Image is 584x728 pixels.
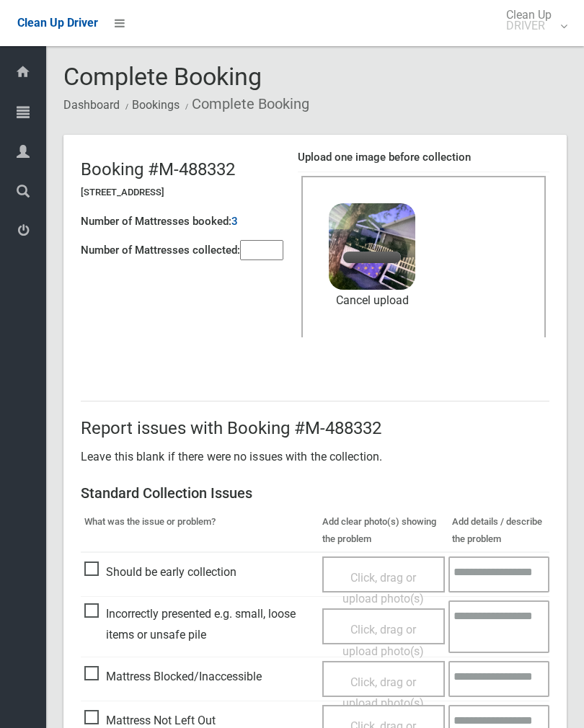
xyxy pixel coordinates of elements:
h5: [STREET_ADDRESS] [81,187,283,197]
span: Clean Up [499,9,566,31]
h4: Number of Mattresses collected: [81,244,240,257]
span: Click, drag or upload photo(s) [342,571,424,606]
span: Clean Up Driver [17,16,98,30]
th: Add clear photo(s) showing the problem [319,510,449,552]
span: Click, drag or upload photo(s) [342,675,424,711]
span: Incorrectly presented e.g. small, loose items or unsafe pile [84,603,315,646]
span: Mattress Blocked/Inaccessible [84,666,262,688]
span: Should be early collection [84,561,236,583]
p: Leave this blank if there were no issues with the collection. [81,446,549,468]
a: Cancel upload [329,290,415,311]
th: What was the issue or problem? [81,510,319,552]
h4: Number of Mattresses booked: [81,216,231,228]
a: Dashboard [63,98,120,112]
small: DRIVER [506,20,552,31]
h4: 3 [231,216,238,228]
h2: Booking #M-488332 [81,160,283,179]
th: Add details / describe the problem [448,510,549,552]
span: Click, drag or upload photo(s) [342,623,424,658]
li: Complete Booking [182,91,309,117]
h4: Upload one image before collection [298,151,549,164]
span: Complete Booking [63,62,262,91]
h2: Report issues with Booking #M-488332 [81,419,549,438]
a: Bookings [132,98,180,112]
h3: Standard Collection Issues [81,485,549,501]
a: Clean Up Driver [17,12,98,34]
